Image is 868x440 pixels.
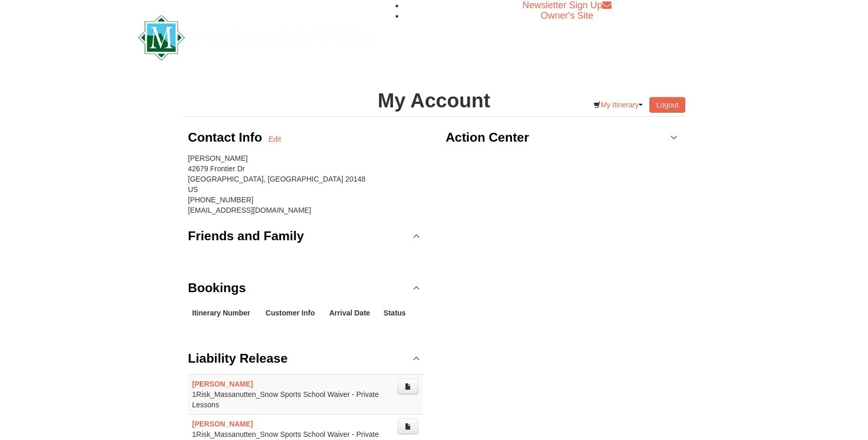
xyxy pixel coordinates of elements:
a: [PERSON_NAME] [192,380,253,388]
th: Status [379,304,413,322]
div: [PERSON_NAME] 42679 Frontier Dr [GEOGRAPHIC_DATA], [GEOGRAPHIC_DATA] 20148 US [PHONE_NUMBER] [EMA... [188,153,423,215]
th: Itinerary Number [188,304,262,322]
h3: Contact Info [188,127,268,148]
h3: Bookings [188,278,246,298]
a: Liability Release [188,343,423,374]
a: Action Center [445,122,680,153]
button: Logout [649,97,685,113]
a: Owner's Site [541,10,593,21]
img: Massanutten Resort Logo [138,15,376,60]
h1: My Account [183,90,685,111]
a: My Itinerary [587,97,649,113]
a: [PERSON_NAME] [192,420,253,428]
a: Bookings [188,272,423,304]
h3: Liability Release [188,348,288,369]
a: Friends and Family [188,221,423,252]
th: Arrival Date [325,304,379,322]
a: Massanutten Resort [138,24,376,48]
th: Customer Info [262,304,325,322]
td: 1Risk_Massanutten_Snow Sports School Waiver - Private Lessons [188,375,394,415]
a: Edit [268,134,281,144]
h3: Friends and Family [188,226,304,246]
h3: Action Center [445,127,529,148]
